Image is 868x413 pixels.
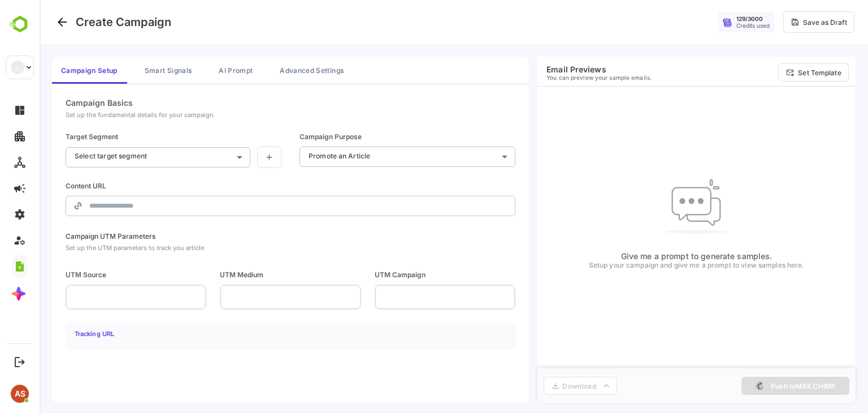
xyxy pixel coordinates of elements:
div: AS [11,385,29,403]
p: Give me a prompt to generate samples. [549,251,765,261]
img: BambooboxLogoMark.f1c84d78b4c51b1a7b5f700c9845e183.svg [6,14,34,35]
div: campaign tabs [12,57,489,84]
div: Credits used [697,22,730,29]
div: Set up the fundamental details for your campaign [26,111,174,119]
div: Target Segment [26,132,79,141]
button: Go back [14,13,32,31]
div: Content URL [26,182,87,190]
div: 129 / 3000 [697,15,723,22]
span: UTM Source [26,270,167,280]
div: Campaign Basics [26,98,93,107]
p: You can preview your sample emails. [507,74,612,81]
p: Set Template [758,68,801,77]
button: Campaign Setup [12,57,87,84]
button: AI Prompt [170,57,222,84]
span: UTM Medium [180,270,321,280]
div: Set up the UTM parameters to track you article [26,244,164,252]
span: UTM Campaign [335,270,476,280]
div: __ [11,61,24,74]
p: Setup your campaign and give me a prompt to view samples here. [549,261,765,270]
button: Save as Draft [744,11,815,33]
h4: Tracking URL [35,330,75,338]
div: Campaign UTM Parameters [26,232,164,240]
button: Smart Signals [96,57,161,84]
div: Campaign Purpose [260,132,322,141]
div: Select target segment [26,147,238,166]
button: Advanced Settings [231,57,313,84]
p: Promote an Article [269,152,331,160]
button: Set Template [739,63,809,81]
h6: Email Previews [507,64,612,74]
div: Save as Draft [763,18,808,27]
button: Logout [12,354,27,369]
h4: Create Campaign [36,15,132,29]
